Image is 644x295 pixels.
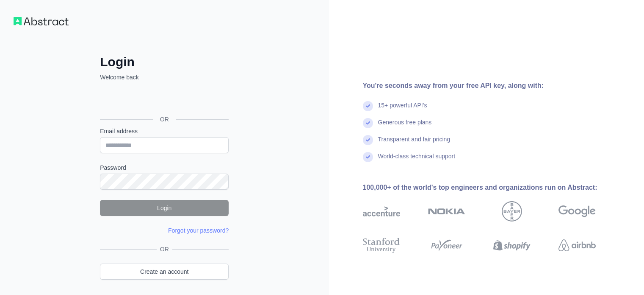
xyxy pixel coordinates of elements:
[363,183,623,193] div: 100,000+ of the world's top engineers and organizations run on Abstract:
[558,236,596,255] img: airbnb
[378,135,451,152] div: Transparent and fair pricing
[363,236,400,255] img: stanford university
[157,245,172,253] span: OR
[100,200,229,216] button: Login
[363,201,400,222] img: accenture
[96,91,231,110] iframe: Sign in with Google Button
[363,101,373,111] img: check mark
[558,201,596,222] img: google
[14,17,69,25] img: Workflow
[100,127,229,135] label: Email address
[502,201,522,222] img: bayer
[100,54,229,70] h2: Login
[363,118,373,128] img: check mark
[428,236,465,255] img: payoneer
[378,152,456,169] div: World-class technical support
[493,236,531,255] img: shopify
[168,227,229,234] a: Forgot your password?
[100,163,229,172] label: Password
[363,81,623,91] div: You're seconds away from your free API key, along with:
[100,73,229,81] p: Welcome back
[428,201,465,222] img: nokia
[100,264,229,280] a: Create an account
[153,115,176,124] span: OR
[378,118,432,135] div: Generous free plans
[363,135,373,145] img: check mark
[363,152,373,162] img: check mark
[378,101,427,118] div: 15+ powerful API's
